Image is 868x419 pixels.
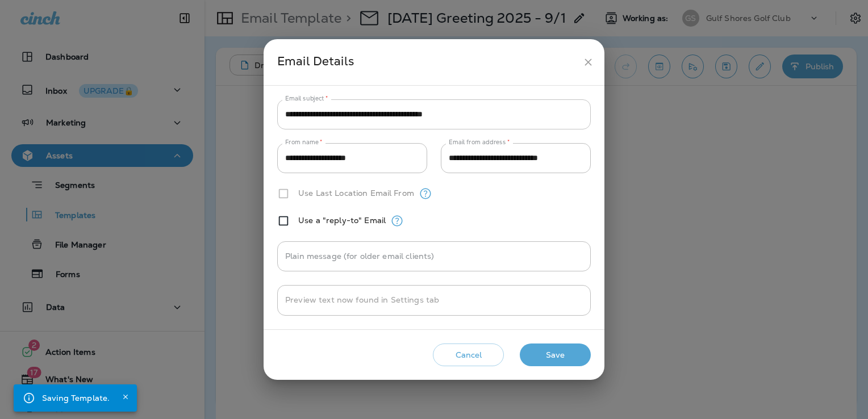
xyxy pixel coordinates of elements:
[298,216,386,225] label: Use a "reply-to" Email
[520,343,591,367] button: Save
[578,52,599,73] button: close
[298,188,414,198] label: Use Last Location Email From
[119,390,132,404] button: Close
[277,52,578,73] div: Email Details
[449,138,510,146] label: Email from address
[42,388,110,408] div: Saving Template.
[285,138,323,146] label: From name
[285,94,328,103] label: Email subject
[433,343,504,367] button: Cancel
